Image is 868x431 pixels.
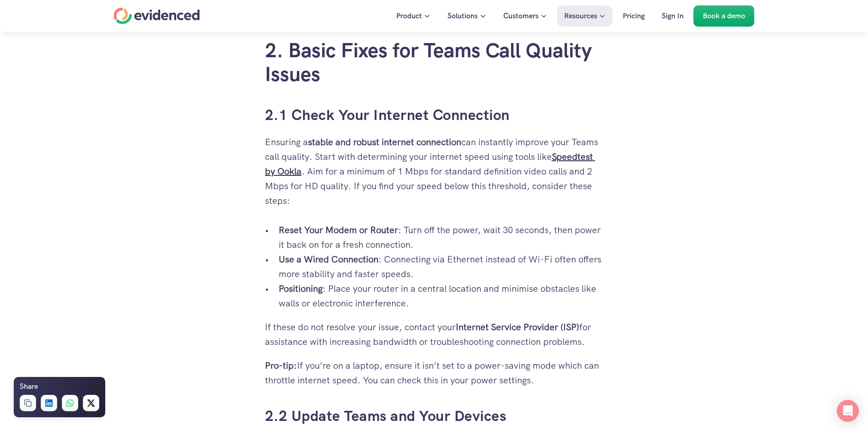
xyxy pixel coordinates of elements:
a: Home [114,8,200,24]
p: : Turn off the power, wait 30 seconds, then power it back on for a fresh connection. [279,223,604,252]
a: Speedtest by Ookla [265,151,595,177]
div: Open Intercom Messenger [837,400,859,422]
strong: Reset Your Modem or Router [279,224,398,236]
p: Customers [503,10,539,22]
p: If you’re on a laptop, ensure it isn’t set to a power-saving mode which can throttle internet spe... [265,358,604,387]
h6: Share [20,381,38,393]
p: Ensuring a can instantly improve your Teams call quality. Start with determining your internet sp... [265,135,604,208]
p: : Place your router in a central location and minimise obstacles like walls or electronic interfe... [279,281,604,311]
strong: Use a Wired Connection [279,253,378,265]
p: Product [396,10,422,22]
p: Pricing [623,10,645,22]
p: Solutions [447,10,478,22]
strong: stable and robust internet connection [308,136,461,148]
a: 2.2 Update Teams and Your Devices [265,406,507,426]
p: If these do not resolve your issue, contact your for assistance with increasing bandwidth or trou... [265,320,604,349]
strong: Internet Service Provider (ISP) [456,321,579,333]
p: : Connecting via Ethernet instead of Wi-Fi often offers more stability and faster speeds. [279,252,604,281]
strong: Pro-tip: [265,360,297,371]
p: Resources [564,10,597,22]
a: Book a demo [694,5,755,27]
p: Sign In [662,10,684,22]
a: Pricing [616,5,652,27]
p: Book a demo [703,10,745,22]
a: Sign In [655,5,690,27]
strong: Positioning [279,283,323,295]
a: 2.1 Check Your Internet Connection [265,105,510,125]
